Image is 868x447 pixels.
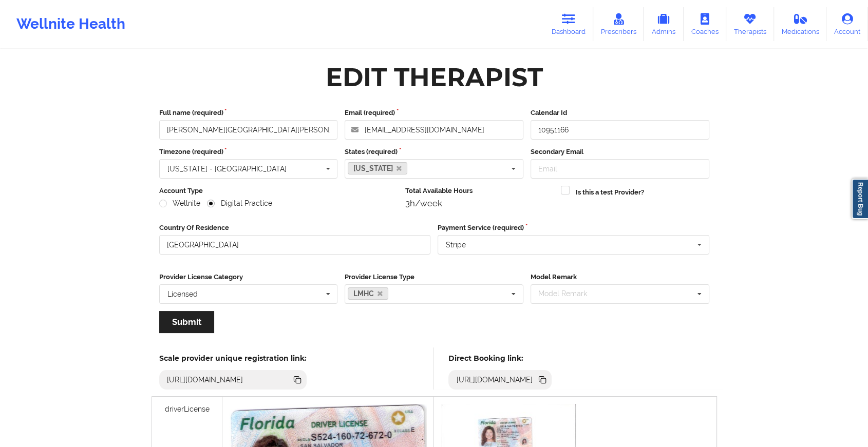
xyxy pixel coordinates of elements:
button: Submit [159,311,214,333]
label: States (required) [345,147,523,157]
a: Account [826,7,868,41]
a: Therapists [726,7,774,41]
div: [URL][DOMAIN_NAME] [452,375,537,385]
input: Email [531,159,709,179]
a: LMHC [348,287,388,300]
a: Report Bug [852,179,868,219]
a: Coaches [684,7,726,41]
label: Timezone (required) [159,147,338,157]
label: Provider License Category [159,272,338,282]
label: Digital Practice [207,199,272,208]
label: Provider License Type [345,272,523,282]
label: Email (required) [345,108,523,118]
label: Full name (required) [159,108,338,118]
label: Payment Service (required) [438,223,709,233]
div: [URL][DOMAIN_NAME] [163,375,248,385]
input: Email address [345,120,523,140]
label: Wellnite [159,199,200,208]
div: [US_STATE] - [GEOGRAPHIC_DATA] [167,165,287,172]
div: Edit Therapist [326,61,543,93]
a: [US_STATE] [348,162,407,174]
div: Model Remark [536,288,602,300]
div: Stripe [446,241,466,248]
label: Total Available Hours [405,186,554,196]
label: Country Of Residence [159,223,431,233]
input: Full name [159,120,338,140]
div: 3h/week [405,198,554,208]
label: Calendar Id [531,108,709,118]
label: Secondary Email [531,147,709,157]
h5: Direct Booking link: [448,354,552,363]
a: Admins [644,7,684,41]
input: Calendar Id [531,120,709,140]
a: Medications [774,7,827,41]
a: Prescribers [593,7,644,41]
label: Account Type [159,186,399,196]
h5: Scale provider unique registration link: [159,354,307,363]
label: Is this a test Provider? [576,187,644,198]
div: Licensed [167,290,198,298]
a: Dashboard [544,7,593,41]
label: Model Remark [531,272,709,282]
